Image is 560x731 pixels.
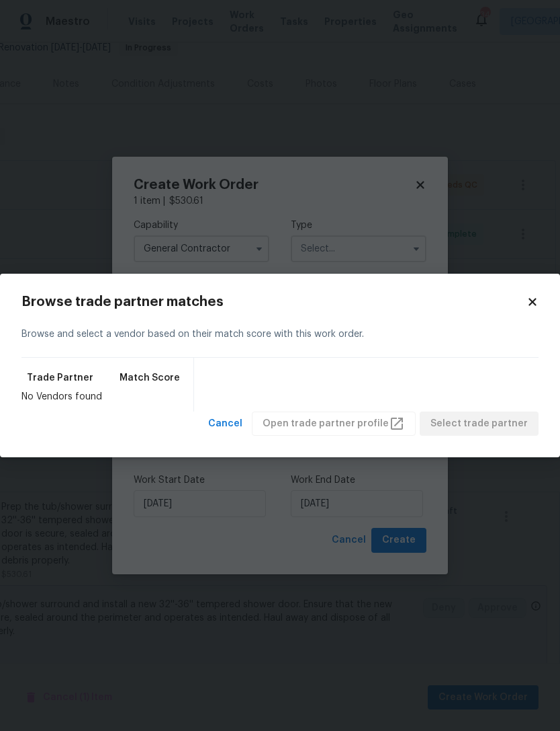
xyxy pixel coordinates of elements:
[21,390,185,403] div: No Vendors found
[120,371,180,385] span: Match Score
[21,295,526,309] h2: Browse trade partner matches
[21,311,539,358] div: Browse and select a vendor based on their match score with this work order.
[27,371,93,385] span: Trade Partner
[203,412,248,436] button: Cancel
[208,416,242,432] span: Cancel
